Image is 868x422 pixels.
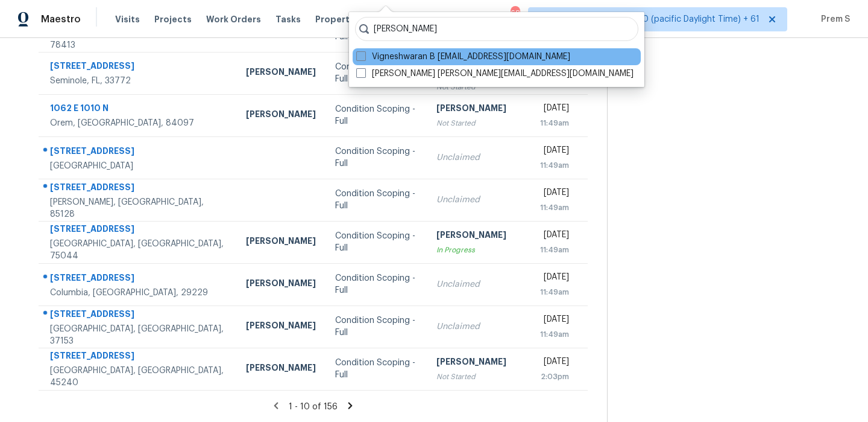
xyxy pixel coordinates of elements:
span: Visits [115,13,140,25]
div: Unclaimed [436,321,512,333]
div: [PERSON_NAME] [436,356,512,371]
div: [PERSON_NAME] [246,108,316,123]
div: Not Started [436,371,512,383]
label: [PERSON_NAME] [PERSON_NAME][EMAIL_ADDRESS][DOMAIN_NAME] [356,68,634,80]
div: [PERSON_NAME] [246,362,316,377]
div: [DATE] [532,144,568,159]
span: Properties [315,13,362,25]
div: 2:03pm [532,371,568,383]
div: [STREET_ADDRESS] [50,181,227,196]
div: [STREET_ADDRESS] [50,350,227,365]
div: [PERSON_NAME] [246,277,316,292]
div: Unclaimed [436,152,512,164]
div: [GEOGRAPHIC_DATA] [50,160,227,172]
div: 686 [511,7,519,19]
div: [GEOGRAPHIC_DATA], [GEOGRAPHIC_DATA], 75044 [50,238,227,262]
div: Condition Scoping - Full [335,357,417,381]
div: Condition Scoping - Full [335,315,417,339]
div: [GEOGRAPHIC_DATA], [GEOGRAPHIC_DATA], 37153 [50,323,227,347]
div: In Progress [436,244,512,256]
div: Unclaimed [436,194,512,206]
div: [PERSON_NAME] [436,229,512,244]
div: [PERSON_NAME] [246,66,316,81]
div: Condition Scoping - Full [335,230,417,254]
div: Orem, [GEOGRAPHIC_DATA], 84097 [50,117,227,129]
div: Condition Scoping - Full [335,61,417,85]
span: Projects [154,13,192,25]
div: 11:49am [532,159,568,171]
div: [PERSON_NAME] [246,319,316,334]
div: 11:49am [532,328,568,340]
div: 11:49am [532,286,568,298]
span: 1 - 10 of 156 [289,403,338,411]
span: Tamp[…]3:59:59 Gmt 0700 (pacific Daylight Time) + 61 [538,13,759,25]
span: Maestro [41,13,81,25]
div: 1062 E 1010 N [50,102,227,117]
div: [DATE] [532,229,568,244]
div: [DATE] [532,313,568,328]
span: Work Orders [206,13,261,25]
div: [STREET_ADDRESS] [50,223,227,238]
label: Vigneshwaran B [EMAIL_ADDRESS][DOMAIN_NAME] [356,51,570,63]
div: Condition Scoping - Full [335,103,417,127]
div: [GEOGRAPHIC_DATA], [GEOGRAPHIC_DATA], 78413 [50,27,227,51]
div: Condition Scoping - Full [335,145,417,170]
div: [STREET_ADDRESS] [50,308,227,323]
div: 11:49am [532,202,568,214]
div: [GEOGRAPHIC_DATA], [GEOGRAPHIC_DATA], 45240 [50,365,227,389]
div: [DATE] [532,271,568,286]
div: [STREET_ADDRESS] [50,145,227,160]
div: [PERSON_NAME] [436,102,512,117]
div: 11:49am [532,117,568,129]
div: Condition Scoping - Full [335,272,417,296]
div: Not Started [436,117,512,129]
div: [DATE] [532,102,568,117]
div: [STREET_ADDRESS] [50,60,227,75]
div: Unclaimed [436,278,512,290]
div: 11:49am [532,244,568,256]
div: Condition Scoping - Full [335,188,417,212]
div: [DATE] [532,187,568,202]
span: Prem S [816,13,850,25]
div: [STREET_ADDRESS] [50,272,227,287]
div: [PERSON_NAME], [GEOGRAPHIC_DATA], 85128 [50,196,227,220]
span: Tasks [275,15,301,24]
div: [PERSON_NAME] [246,235,316,250]
div: Seminole, FL, 33772 [50,75,227,87]
div: Columbia, [GEOGRAPHIC_DATA], 29229 [50,287,227,299]
div: [DATE] [532,356,568,371]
